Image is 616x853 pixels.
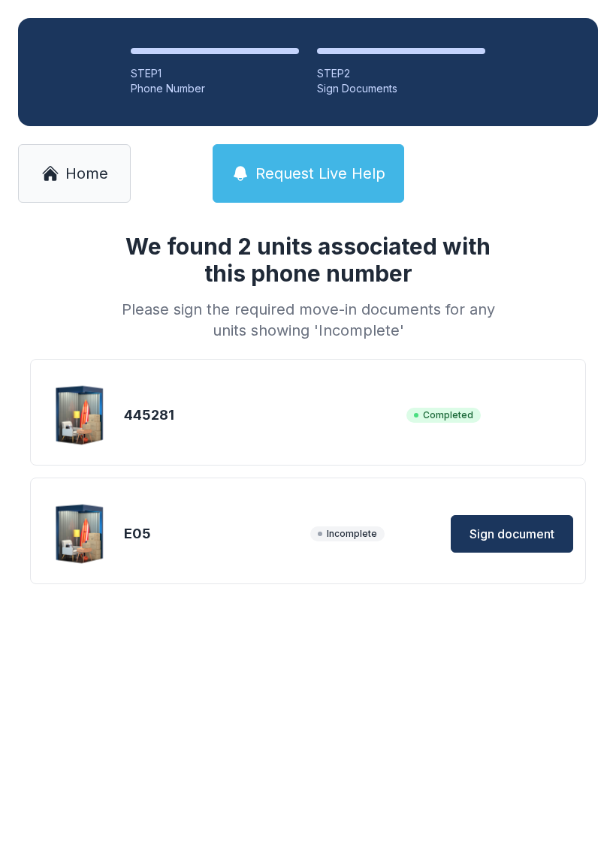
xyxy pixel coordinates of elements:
div: STEP 2 [317,66,485,81]
div: Phone Number [131,81,299,96]
span: Sign document [470,525,554,543]
span: Home [65,163,108,184]
div: 445281 [124,405,400,426]
div: Please sign the required move-in documents for any units showing 'Incomplete' [116,299,500,341]
div: Sign Documents [317,81,485,96]
h1: We found 2 units associated with this phone number [116,233,500,287]
span: Request Live Help [255,163,385,184]
span: Completed [406,408,481,423]
div: E05 [124,523,304,544]
div: STEP 1 [131,66,299,81]
span: Incomplete [310,526,385,541]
